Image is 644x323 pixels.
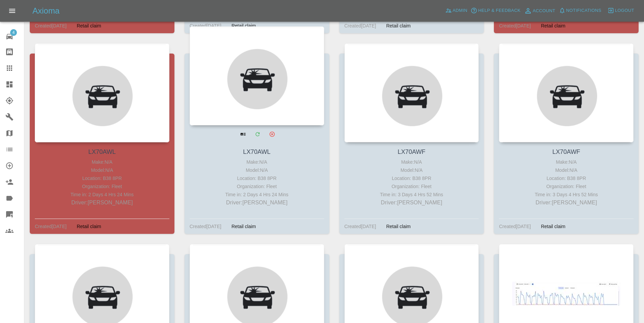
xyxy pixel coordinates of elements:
[226,222,261,230] div: Retail claim
[344,222,376,230] div: Created [DATE]
[191,174,323,182] div: Location: B38 8PR
[501,190,632,199] div: Time in: 3 Days 4 Hrs 52 Mins
[552,148,580,155] a: LX70AWF
[501,174,632,182] div: Location: B38 8PR
[37,166,168,174] div: Model: N/A
[37,182,168,190] div: Organization: Fleet
[37,190,168,199] div: Time in: 2 Days 4 Hrs 24 Mins
[478,7,520,15] span: Help & Feedback
[346,182,477,190] div: Organization: Fleet
[190,22,221,30] div: Created [DATE]
[499,22,531,30] div: Created [DATE]
[236,127,250,141] a: View
[344,22,376,30] div: Created [DATE]
[191,158,323,166] div: Make: N/A
[453,7,468,15] span: Admin
[346,166,477,174] div: Model: N/A
[251,127,264,141] a: Modify
[4,3,20,19] button: Open drawer
[191,190,323,199] div: Time in: 2 Days 4 Hrs 24 Mins
[191,166,323,174] div: Model: N/A
[557,5,603,16] button: Notifications
[566,7,601,15] span: Notifications
[265,127,279,141] button: Archive
[191,182,323,190] div: Organization: Fleet
[72,222,106,230] div: Retail claim
[191,199,323,207] p: Driver: [PERSON_NAME]
[499,222,531,230] div: Created [DATE]
[346,190,477,199] div: Time in: 3 Days 4 Hrs 52 Mins
[522,5,557,16] a: Account
[35,22,67,30] div: Created [DATE]
[381,22,415,30] div: Retail claim
[32,5,59,16] h5: Axioma
[615,7,634,15] span: Logout
[536,22,570,30] div: Retail claim
[444,5,469,16] a: Admin
[10,29,17,36] span: 4
[35,222,67,230] div: Created [DATE]
[469,5,522,16] button: Help & Feedback
[226,22,261,30] div: Retail claim
[398,148,425,155] a: LX70AWF
[72,22,106,30] div: Retail claim
[37,158,168,166] div: Make: N/A
[501,166,632,174] div: Model: N/A
[37,174,168,182] div: Location: B38 8PR
[243,148,270,155] a: LX70AWL
[381,222,415,230] div: Retail claim
[346,174,477,182] div: Location: B38 8PR
[501,158,632,166] div: Make: N/A
[606,5,636,16] button: Logout
[88,148,116,155] a: LX70AWL
[190,222,221,230] div: Created [DATE]
[533,7,555,15] span: Account
[501,199,632,207] p: Driver: [PERSON_NAME]
[501,182,632,190] div: Organization: Fleet
[37,199,168,207] p: Driver: [PERSON_NAME]
[346,158,477,166] div: Make: N/A
[346,199,477,207] p: Driver: [PERSON_NAME]
[536,222,570,230] div: Retail claim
